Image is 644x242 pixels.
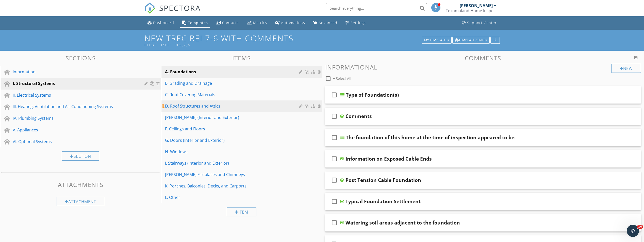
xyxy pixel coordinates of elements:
[165,126,300,132] div: F. Ceilings and Floors
[460,3,493,8] div: [PERSON_NAME]
[222,20,239,25] div: Contacts
[336,76,351,81] span: Select All
[311,18,339,28] a: Advanced
[144,7,201,18] a: SPECTORA
[422,37,452,44] button: My Templates
[345,177,421,183] div: Post Tension Cable Foundation
[144,34,500,47] h1: NEW TREC REI 7-6 with comments
[188,20,208,25] div: Templates
[424,39,449,42] div: My Templates
[330,217,338,229] i: check_box_outline_blank
[345,198,421,204] div: Typical Foundation Settlement
[346,92,399,98] div: Type of Foundation(s)
[144,43,424,47] div: Report Type: TREC_7_6
[57,197,105,206] div: Attachment
[13,80,137,87] div: I. Structural Systems
[627,225,639,237] iframe: Intercom live chat
[325,55,641,61] h3: Comments
[345,113,372,119] div: Comments
[13,127,137,133] div: V. Appliances
[214,18,241,28] a: Contacts
[245,18,269,28] a: Metrics
[446,8,497,13] div: Texomaland Home Inspections License # 7358
[253,20,267,25] div: Metrics
[452,37,490,44] button: Template Center
[330,89,338,101] i: check_box_outline_blank
[345,156,432,162] div: Information on Exposed Cable Ends
[165,114,300,120] div: [PERSON_NAME] (Interior and Exterior)
[165,194,300,200] div: L. Other
[611,64,641,73] div: New
[227,207,257,216] div: Item
[180,18,210,28] a: Templates
[330,174,338,186] i: check_box_outline_blank
[325,64,641,71] h3: Informational
[330,110,338,122] i: check_box_outline_blank
[161,55,322,61] h3: Items
[319,20,337,25] div: Advanced
[273,18,307,28] a: Automations (Basic)
[165,160,300,166] div: I. Stairways (Interior and Exterior)
[326,3,427,13] input: Search everything...
[165,183,300,189] div: K. Porches, Balconies, Decks, and Carports
[452,38,490,42] a: Template Center
[330,131,338,144] i: check_box_outline_blank
[165,80,300,86] div: B. Grading and Drainage
[13,92,137,98] div: II. Electrical Systems
[159,3,201,13] span: SPECTORA
[165,69,300,75] div: A. Foundations
[330,195,338,208] i: check_box_outline_blank
[343,18,368,28] a: Settings
[165,137,300,143] div: G. Doors (Interior and Exterior)
[165,92,300,98] div: C. Roof Covering Materials
[165,149,300,155] div: H. Windows
[165,103,300,109] div: D. Roof Structures and Attics
[345,220,460,226] div: Watering soil areas adjacent to the foundation
[13,103,137,110] div: III. Heating, Ventilation and Air Conditioning Systems
[13,139,137,145] div: VI. Optional Systems
[145,18,176,28] a: Dashboard
[165,171,300,178] div: [PERSON_NAME] Fireplaces and Chimneys
[346,134,516,141] div: The foundation of this home at the time of inspection appeared to be:
[467,20,497,25] div: Support Center
[281,20,305,25] div: Automations
[351,20,366,25] div: Settings
[13,69,137,75] div: Information
[455,39,487,42] div: Template Center
[637,225,643,229] span: 10
[330,153,338,165] i: check_box_outline_blank
[460,18,499,28] a: Support Center
[13,115,137,121] div: IV. Plumbing Systems
[153,20,174,25] div: Dashboard
[144,3,156,14] img: The Best Home Inspection Software - Spectora
[62,151,99,161] div: Section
